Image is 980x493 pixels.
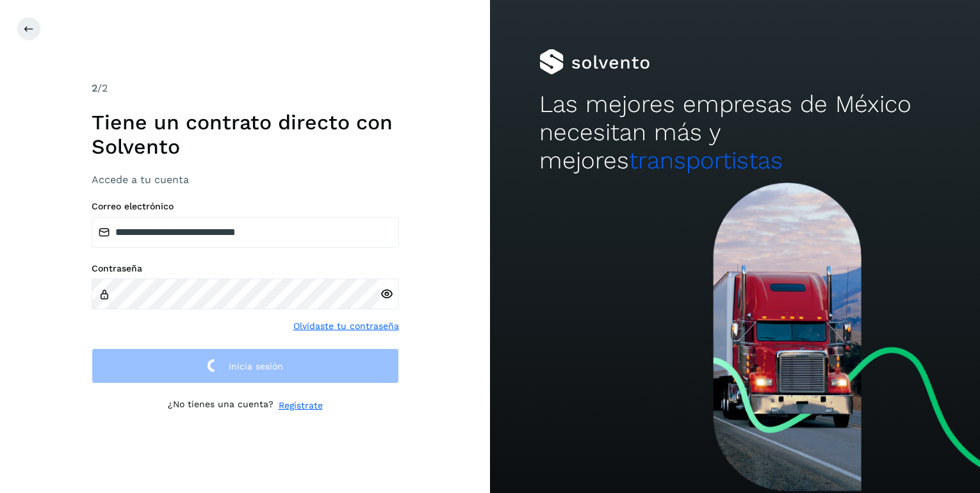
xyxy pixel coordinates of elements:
h2: Las mejores empresas de México necesitan más y mejores [539,90,931,175]
h3: Accede a tu cuenta [92,174,399,186]
p: ¿No tienes una cuenta? [168,399,274,412]
label: Correo electrónico [92,201,399,212]
h1: Tiene un contrato directo con Solvento [92,110,399,159]
span: transportistas [629,147,783,174]
span: 2 [92,82,97,94]
div: /2 [92,81,399,96]
label: Contraseña [92,263,399,274]
a: Regístrate [279,399,323,412]
span: Inicia sesión [229,362,283,371]
button: Inicia sesión [92,348,399,384]
a: Olvidaste tu contraseña [293,319,399,333]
